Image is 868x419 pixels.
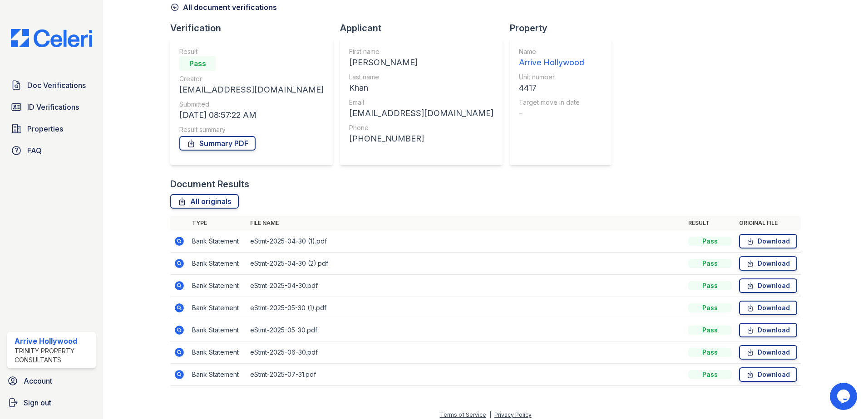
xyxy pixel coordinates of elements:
div: Applicant [340,22,510,34]
td: eStmt-2025-07-31.pdf [247,364,685,386]
div: Name [519,47,584,56]
td: Bank Statement [188,275,247,297]
td: eStmt-2025-04-30.pdf [247,275,685,297]
span: Doc Verifications [27,80,86,91]
a: ID Verifications [7,98,96,116]
div: Target move in date [519,98,584,107]
div: Phone [349,123,493,132]
td: eStmt-2025-04-30 (1).pdf [247,230,685,253]
td: Bank Statement [188,364,247,386]
a: All originals [170,194,239,209]
td: Bank Statement [188,297,247,319]
div: Pass [688,281,732,290]
td: Bank Statement [188,253,247,275]
a: Download [739,367,797,382]
th: Type [188,216,247,230]
img: CE_Logo_Blue-a8612792a0a2168367f1c8372b55b34899dd931a85d93a1a3d3e32e68fde9ad4.png [4,29,99,47]
span: Sign out [24,397,51,408]
div: Document Results [170,178,249,190]
td: eStmt-2025-05-30.pdf [247,319,685,341]
a: Privacy Policy [494,411,532,418]
div: Pass [688,326,732,335]
a: Download [739,301,797,315]
div: Khan [349,82,493,94]
div: [PHONE_NUMBER] [349,132,493,145]
th: Result [685,216,735,230]
div: [EMAIL_ADDRESS][DOMAIN_NAME] [179,83,324,96]
td: Bank Statement [188,230,247,253]
div: 4417 [519,82,584,94]
div: [DATE] 08:57:22 AM [179,109,324,122]
a: All document verifications [170,2,277,13]
td: Bank Statement [188,319,247,341]
div: Arrive Hollywood [15,336,92,346]
div: Pass [179,56,216,71]
div: Last name [349,73,493,82]
a: Properties [7,120,96,138]
span: Properties [27,123,63,134]
div: Email [349,98,493,107]
div: Submitted [179,100,324,109]
a: FAQ [7,141,96,160]
a: Sign out [4,394,99,412]
td: eStmt-2025-05-30 (1).pdf [247,297,685,319]
div: [EMAIL_ADDRESS][DOMAIN_NAME] [349,107,493,120]
a: Terms of Service [440,411,486,418]
a: Summary PDF [179,136,256,151]
div: Pass [688,259,732,268]
div: Arrive Hollywood [519,56,584,69]
div: | [489,411,491,418]
a: Download [739,256,797,271]
div: Trinity Property Consultants [15,346,92,365]
div: Verification [170,22,340,34]
td: eStmt-2025-06-30.pdf [247,341,685,364]
a: Doc Verifications [7,76,96,94]
span: Account [24,375,52,386]
div: Result [179,47,324,56]
a: Download [739,345,797,360]
a: Download [739,278,797,293]
a: Name Arrive Hollywood [519,47,584,69]
div: Creator [179,74,324,83]
td: Bank Statement [188,341,247,364]
div: Unit number [519,73,584,82]
span: ID Verifications [27,102,79,112]
div: Pass [688,237,732,246]
td: eStmt-2025-04-30 (2).pdf [247,253,685,275]
a: Download [739,234,797,248]
div: - [519,107,584,120]
th: Original file [735,216,801,230]
div: Pass [688,348,732,357]
div: First name [349,47,493,56]
div: Pass [688,303,732,312]
a: Account [4,372,99,390]
iframe: chat widget [830,383,859,410]
a: Download [739,323,797,337]
div: Result summary [179,125,324,134]
div: Property [510,22,619,34]
th: File name [247,216,685,230]
div: Pass [688,370,732,379]
div: [PERSON_NAME] [349,56,493,69]
span: FAQ [27,145,42,156]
